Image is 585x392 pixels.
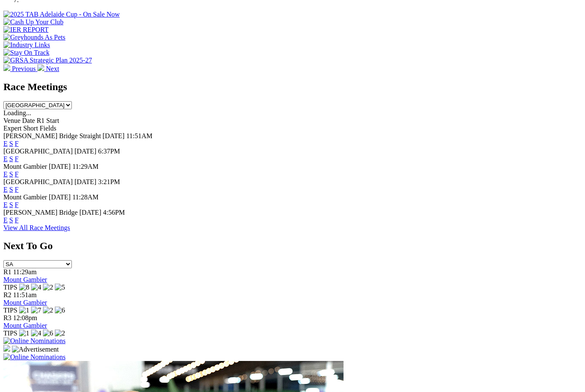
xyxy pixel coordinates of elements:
[49,163,71,170] span: [DATE]
[3,276,47,283] a: Mount Gambier
[3,322,47,329] a: Mount Gambier
[15,201,19,208] a: F
[3,140,8,147] a: E
[3,57,92,64] img: GRSA Strategic Plan 2025-27
[3,11,120,18] img: 2025 TAB Adelaide Cup - On Sale Now
[19,330,29,337] img: 1
[31,330,41,337] img: 4
[3,240,582,252] h2: Next To Go
[37,64,44,71] img: chevron-right-pager-white.svg
[15,155,19,162] a: F
[13,314,37,321] span: 12:08pm
[3,193,47,201] span: Mount Gambier
[3,201,8,208] a: E
[9,155,13,162] a: S
[3,299,47,306] a: Mount Gambier
[126,132,153,139] span: 11:51AM
[3,330,17,337] span: TIPS
[3,186,8,193] a: E
[3,109,31,116] span: Loading...
[3,34,65,41] img: Greyhounds As Pets
[3,178,73,185] span: [GEOGRAPHIC_DATA]
[102,132,125,139] span: [DATE]
[3,65,37,72] a: Previous
[31,307,41,314] img: 7
[80,209,102,216] span: [DATE]
[55,307,65,314] img: 6
[15,170,19,178] a: F
[74,148,97,155] span: [DATE]
[3,209,78,216] span: [PERSON_NAME] Bridge
[3,148,73,155] span: [GEOGRAPHIC_DATA]
[55,330,65,337] img: 2
[31,284,41,291] img: 4
[3,155,8,162] a: E
[3,18,63,26] img: Cash Up Your Club
[3,216,8,224] a: E
[3,125,22,132] span: Expert
[23,125,38,132] span: Short
[3,307,17,314] span: TIPS
[15,216,19,224] a: F
[98,148,120,155] span: 6:37PM
[9,186,13,193] a: S
[19,284,29,291] img: 8
[43,330,53,337] img: 6
[72,193,99,201] span: 11:28AM
[22,117,35,124] span: Date
[3,64,10,71] img: chevron-left-pager-white.svg
[3,170,8,178] a: E
[3,353,65,361] img: Online Nominations
[13,268,37,276] span: 11:29am
[15,186,19,193] a: F
[43,307,53,314] img: 2
[46,65,59,72] span: Next
[3,224,70,231] a: View All Race Meetings
[3,314,11,321] span: R3
[9,216,13,224] a: S
[49,193,71,201] span: [DATE]
[37,65,59,72] a: Next
[3,49,49,57] img: Stay On Track
[103,209,125,216] span: 4:56PM
[55,284,65,291] img: 5
[98,178,120,185] span: 3:21PM
[15,140,19,147] a: F
[37,117,59,124] span: R1 Start
[12,346,59,353] img: Advertisement
[9,201,13,208] a: S
[72,163,99,170] span: 11:29AM
[3,345,10,352] img: 15187_Greyhounds_GreysPlayCentral_Resize_SA_WebsiteBanner_300x115_2025.jpg
[19,307,29,314] img: 1
[3,284,17,291] span: TIPS
[3,291,11,298] span: R2
[74,178,97,185] span: [DATE]
[43,284,53,291] img: 2
[3,81,582,93] h2: Race Meetings
[40,125,56,132] span: Fields
[3,117,20,124] span: Venue
[3,41,50,49] img: Industry Links
[9,140,13,147] a: S
[3,26,48,34] img: IER REPORT
[3,268,11,276] span: R1
[3,132,101,139] span: [PERSON_NAME] Bridge Straight
[3,337,65,345] img: Online Nominations
[3,163,47,170] span: Mount Gambier
[9,170,13,178] a: S
[12,65,36,72] span: Previous
[13,291,37,298] span: 11:51am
